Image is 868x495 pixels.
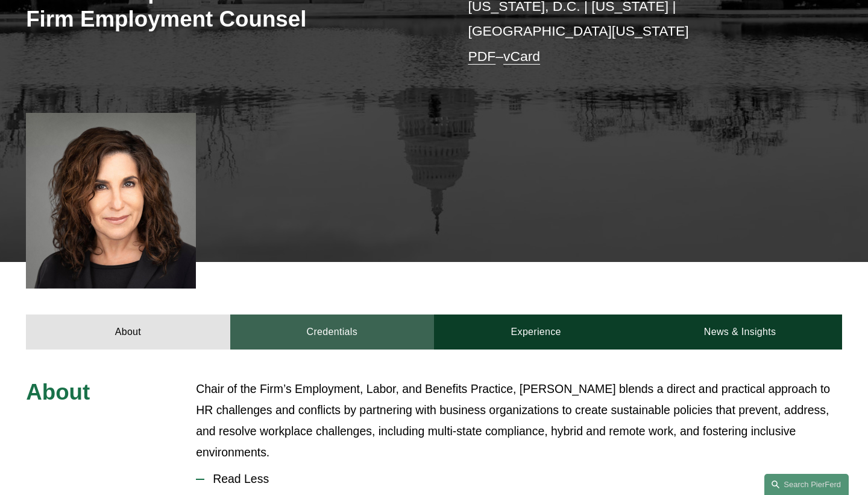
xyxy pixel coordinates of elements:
[764,474,849,495] a: Search this site
[26,380,90,404] span: About
[468,48,495,64] a: PDF
[204,472,842,486] span: Read Less
[638,315,841,350] a: News & Insights
[434,315,638,350] a: Experience
[196,463,842,495] button: Read Less
[196,378,842,463] p: Chair of the Firm’s Employment, Labor, and Benefits Practice, [PERSON_NAME] blends a direct and p...
[230,315,434,350] a: Credentials
[503,48,540,64] a: vCard
[26,315,230,350] a: About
